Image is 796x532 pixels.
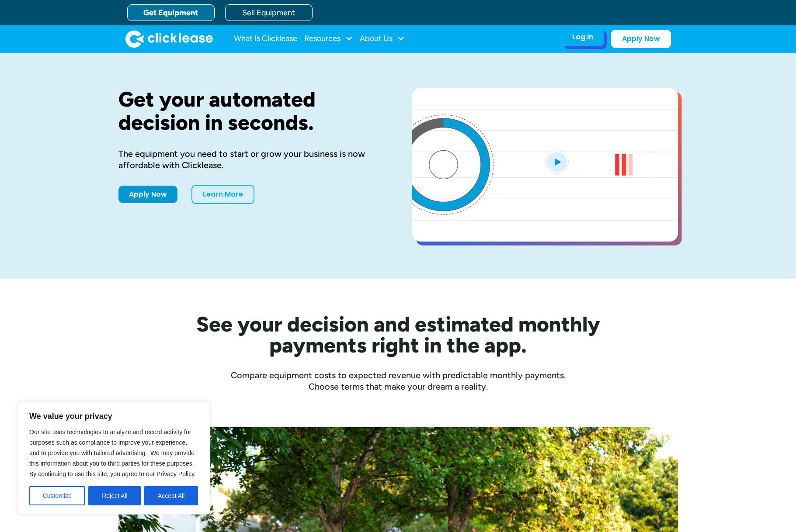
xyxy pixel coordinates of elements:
a: open lightbox [412,88,678,242]
a: Get Equipment [127,4,215,21]
a: Sell Equipment [225,4,313,21]
div: Log In [572,33,593,41]
p: We value your privacy [29,411,198,421]
a: home [125,30,213,48]
div: The equipment you need to start or grow your business is now affordable with Clicklease. [118,148,384,171]
a: Learn More [191,185,254,204]
h2: See your decision and estimated monthly payments right in the app. [153,314,643,356]
button: Accept All [144,486,198,505]
a: Apply Now [118,186,177,203]
div: Resources [304,30,353,48]
h1: Get your automated decision in seconds. [118,88,384,134]
img: Clicklease logo [125,30,213,48]
button: Reject All [88,486,141,505]
a: What Is Clicklease [234,30,297,48]
div: Compare equipment costs to expected revenue with predictable monthly payments. Choose terms that ... [118,370,678,392]
span: Our site uses technologies to analyze and record activity for purposes such as compliance to impr... [29,428,196,477]
a: Apply Now [611,30,671,48]
div: About Us [360,30,405,48]
div: We value your privacy [17,402,210,515]
img: Blue play button logo on a light blue circular background [545,149,569,174]
button: Customize [29,486,85,505]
